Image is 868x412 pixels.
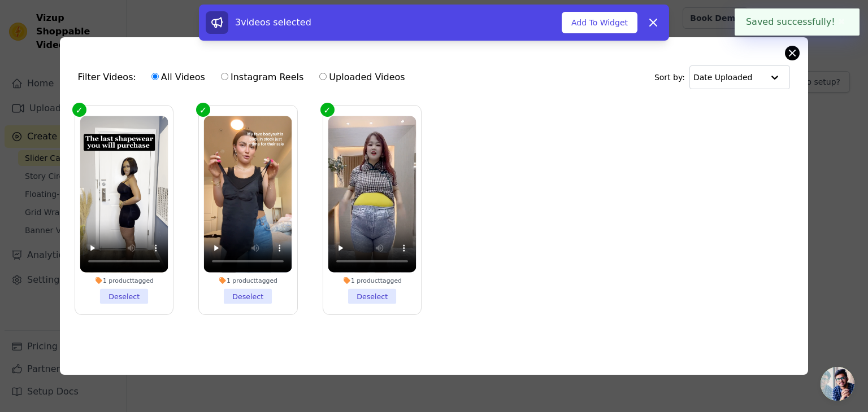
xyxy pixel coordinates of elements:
[562,12,637,33] button: Add To Widget
[78,64,411,90] div: Filter Videos:
[735,8,860,36] div: Saved successfully!
[785,46,799,60] button: Close modal
[328,277,416,284] div: 1 product tagged
[821,367,854,401] a: Open chat
[80,277,168,284] div: 1 product tagged
[151,70,206,85] label: All Videos
[319,70,405,85] label: Uploaded Videos
[235,17,311,28] span: 3 videos selected
[204,277,292,284] div: 1 product tagged
[220,70,304,85] label: Instagram Reels
[835,15,848,29] button: Close
[654,65,791,89] div: Sort by:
